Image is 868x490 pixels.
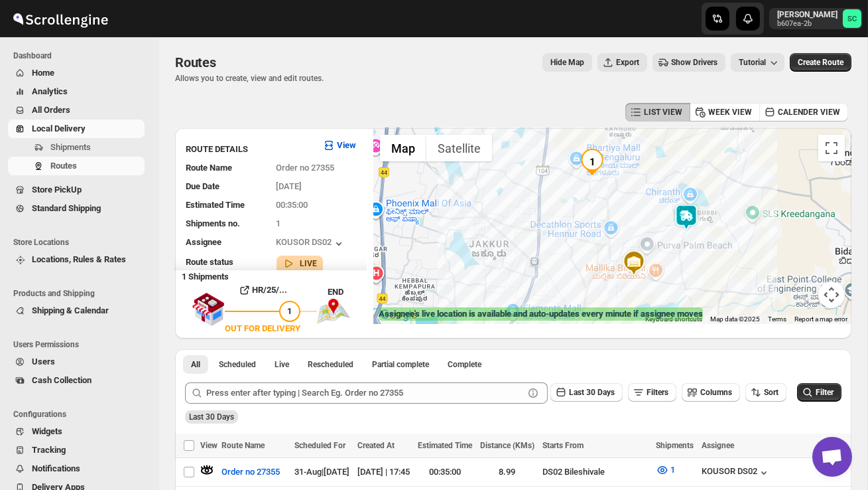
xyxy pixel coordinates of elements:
[186,143,312,156] h3: ROUTE DETAILS
[8,250,145,269] button: Locations, Rules & Rates
[200,441,217,450] span: View
[377,307,420,324] a: Open this area in Google Maps (opens a new window)
[328,286,367,299] div: END
[277,218,281,228] span: 1
[175,73,324,84] p: Allows you to create, view and edit routes.
[8,157,145,175] button: Routes
[700,388,732,397] span: Columns
[764,388,778,397] span: Sort
[175,265,229,282] b: 1 Shipments
[550,57,584,68] span: Hide Map
[32,123,86,133] span: Local Delivery
[32,357,55,367] span: Users
[277,181,302,191] span: [DATE]
[777,9,837,20] p: [PERSON_NAME]
[790,53,851,72] button: Create Route
[13,288,150,299] span: Products and Shipping
[702,466,771,479] button: KOUSOR DS02
[186,218,240,228] span: Shipments no.
[377,307,420,324] img: Google
[579,149,605,175] div: 1
[32,445,66,455] span: Tracking
[797,383,841,402] button: Filter
[13,339,150,350] span: Users Permissions
[32,375,92,385] span: Cash Collection
[294,441,345,450] span: Scheduled For
[191,359,200,370] span: All
[50,142,91,152] span: Shipments
[32,203,101,213] span: Standard Shipping
[8,138,145,157] button: Shipments
[418,441,472,450] span: Estimated Time
[818,282,845,308] button: Map camera controls
[357,441,395,450] span: Created At
[13,50,150,61] span: Dashboard
[50,161,77,171] span: Routes
[656,441,694,450] span: Shipments
[597,53,647,72] button: Export
[426,135,492,161] button: Show satellite imagery
[708,107,752,118] span: WEEK VIEW
[32,463,80,473] span: Notifications
[8,101,145,120] button: All Orders
[32,426,62,436] span: Widgets
[550,383,623,402] button: Last 30 Days
[337,140,356,150] b: View
[189,412,234,422] span: Last 30 Days
[628,383,676,402] button: Filters
[379,307,703,321] label: Assignee's live location is available and auto-updates every minute if assignee moves
[225,280,300,301] button: HR/25/...
[183,355,208,374] button: All routes
[812,437,852,477] a: Open chat
[542,465,648,479] div: DS02 Bileshivale
[221,465,280,479] span: Order no 27355
[13,409,150,420] span: Configurations
[847,15,857,23] text: SC
[317,299,350,324] img: trip_end.png
[798,57,843,68] span: Create Route
[8,371,145,390] button: Cash Collection
[652,53,725,72] button: Show Drivers
[11,2,110,35] img: ScrollEngine
[186,181,219,191] span: Due Date
[616,57,639,68] span: Export
[670,465,675,475] span: 1
[8,64,145,82] button: Home
[480,465,534,479] div: 8.99
[186,257,233,267] span: Route status
[569,388,615,397] span: Last 30 Days
[769,8,863,29] button: User menu
[277,163,335,173] span: Order no 27355
[32,68,54,78] span: Home
[288,306,292,316] span: 1
[648,459,683,481] button: 1
[186,237,221,247] span: Assignee
[225,322,300,335] div: OUT FOR DELIVERY
[739,58,766,67] span: Tutorial
[214,461,288,483] button: Order no 27355
[32,105,70,115] span: All Orders
[745,383,786,402] button: Sort
[206,382,524,404] input: Press enter after typing | Search Eg. Order no 27355
[768,315,786,323] a: Terms (opens in new tab)
[221,441,265,450] span: Route Name
[625,103,690,122] button: LIST VIEW
[277,237,345,250] button: KOUSOR DS02
[542,53,592,72] button: Map action label
[816,388,834,397] span: Filter
[380,135,426,161] button: Show street map
[8,459,145,478] button: Notifications
[32,305,109,315] span: Shipping & Calendar
[778,107,840,118] span: CALENDER VIEW
[818,135,845,161] button: Toggle fullscreen view
[219,359,256,370] span: Scheduled
[647,388,668,397] span: Filters
[294,467,349,477] span: 31-Aug | [DATE]
[682,383,740,402] button: Columns
[186,200,245,210] span: Estimated Time
[357,465,410,479] div: [DATE] | 17:45
[32,86,68,96] span: Analytics
[192,284,225,335] img: shop.svg
[32,254,126,264] span: Locations, Rules & Rates
[8,82,145,101] button: Analytics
